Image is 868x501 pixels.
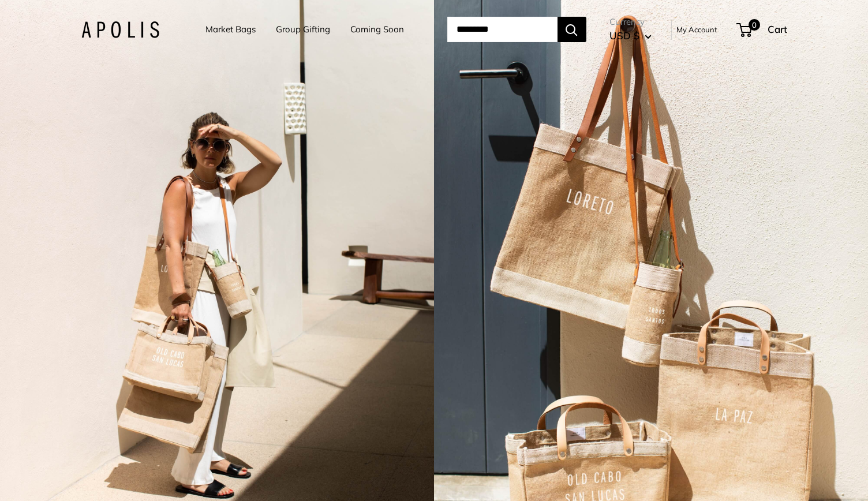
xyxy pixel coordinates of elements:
span: Currency [609,14,652,30]
button: USD $ [609,27,652,45]
span: 0 [748,19,759,31]
a: Market Bags [205,21,256,38]
input: Search... [447,17,558,42]
a: Group Gifting [276,21,330,38]
span: USD $ [609,29,639,42]
button: Search [558,17,586,42]
a: 0 Cart [738,20,787,39]
a: My Account [676,23,717,36]
img: Apolis [81,21,159,38]
a: Coming Soon [350,21,404,38]
span: Cart [768,23,787,35]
